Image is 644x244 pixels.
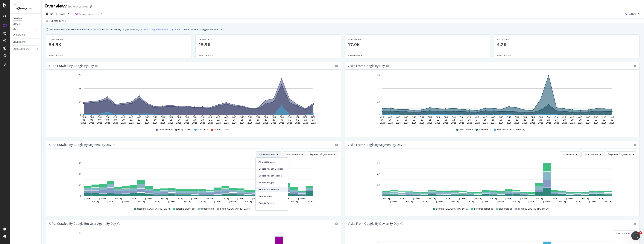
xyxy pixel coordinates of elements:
[145,122,150,124] text: 2025
[222,197,229,200] text: [DATE]
[129,116,133,118] text: Aug
[451,122,456,124] text: 2025
[594,122,599,124] text: 2025
[13,22,20,26] div: Crawls
[483,122,488,124] text: 2025
[483,116,487,118] text: Aug
[539,119,542,121] text: 25
[208,116,212,118] text: Aug
[259,181,285,184] span: Google Images
[241,119,243,121] text: 25
[420,116,424,118] text: Aug
[263,122,268,124] text: 2025
[13,47,39,51] a: Logfiles Explorer
[129,122,134,124] text: 2025
[79,184,81,186] text: 2K
[121,116,125,118] text: Aug
[106,116,110,118] text: Aug
[198,41,338,48] p: 15.9K
[105,122,110,124] text: 2025
[348,41,487,48] p: 17.0K
[84,197,91,200] text: [DATE]
[137,122,142,124] text: 2025
[197,128,208,131] span: New URLs
[348,73,635,125] svg: A chart.
[144,27,182,31] a: Search Engine Behavior: Logs Report
[609,122,614,124] text: 2025
[348,143,402,147] div: Visits from Google By Segment By Day
[178,128,192,131] span: Unique URLs
[240,122,245,124] text: 2025
[121,122,126,124] text: 2025
[377,162,380,164] text: 3K
[115,197,122,200] text: [DATE]
[201,116,204,118] text: Aug
[13,40,39,44] a: URL Explorer
[475,122,480,124] text: 2025
[335,144,338,146] div: gear
[311,122,316,124] text: 2025
[13,33,39,37] a: Conversions
[49,38,189,41] div: Crawl Volume
[13,47,29,51] div: Logfiles Explorer
[570,122,575,124] text: 2025
[98,116,101,118] text: Aug
[271,122,276,124] text: 2025
[500,119,502,121] text: 20
[49,73,336,125] svg: A chart.
[380,116,384,118] text: Aug
[89,122,94,124] text: 2025
[348,160,635,204] div: A chart.
[137,116,141,118] text: Aug
[381,119,384,121] text: 05
[467,116,471,118] text: Aug
[50,27,219,31] div: We introduced 2 new report templates: to track AI bot activity on your website, and to monitor se...
[81,122,86,124] text: 2025
[113,122,118,124] text: 2025
[13,40,25,44] div: URL Explorer
[248,116,252,118] text: Aug
[224,122,229,124] text: 2025
[198,38,338,41] div: Unique URLs
[259,188,285,191] span: Google Smartphone
[459,128,473,131] span: Visits Volume
[82,116,86,118] text: Aug
[377,87,380,90] text: 2K
[146,119,148,121] text: 13
[114,119,117,121] text: 09
[98,119,101,121] text: 07
[45,11,71,17] button: [DATE] - [DATE]
[594,116,598,118] text: Sep
[547,119,550,121] text: 26
[578,116,582,118] text: Aug
[138,119,141,121] text: 12
[259,167,285,171] span: Google AdsBot Desktop
[13,22,35,26] a: Crawls
[312,119,315,121] text: 03
[280,119,283,121] text: 30
[240,116,244,118] text: Aug
[507,122,512,124] text: 2025
[176,197,183,200] text: [DATE]
[247,122,253,124] text: 2025
[161,116,165,118] text: Aug
[97,122,102,124] text: 2025
[452,116,455,118] text: Aug
[479,128,491,131] span: Active URLs
[514,122,520,124] text: 2025
[602,122,607,124] text: 2025
[554,122,559,124] text: 2025
[122,119,125,121] text: 10
[303,122,308,124] text: 2025
[169,116,173,118] text: Aug
[530,122,535,124] text: 2025
[265,119,267,121] text: 28
[160,122,165,124] text: 2025
[256,151,281,157] button: All Google Bots
[397,119,400,121] text: 07
[13,3,38,6] div: Analytics
[256,116,260,118] text: Aug
[460,116,464,118] text: Aug
[130,119,133,121] text: 11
